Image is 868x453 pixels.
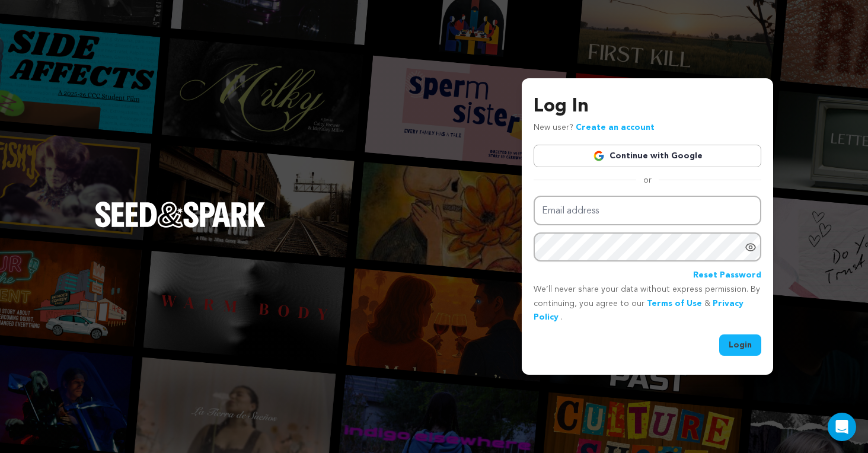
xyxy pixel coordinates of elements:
[636,174,659,186] span: or
[95,202,266,251] a: Seed&Spark Homepage
[534,196,761,226] input: Email address
[534,283,761,325] p: We’ll never share your data without express permission. By continuing, you agree to our & .
[534,92,761,121] h3: Log In
[693,269,761,283] a: Reset Password
[534,121,655,135] p: New user?
[745,241,757,253] a: Show password as plain text. Warning: this will display your password on the screen.
[719,334,761,356] button: Login
[828,413,856,441] div: Open Intercom Messenger
[593,150,605,162] img: Google logo
[95,202,266,228] img: Seed&Spark Logo
[534,145,761,167] a: Continue with Google
[647,299,702,308] a: Terms of Use
[576,123,655,132] a: Create an account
